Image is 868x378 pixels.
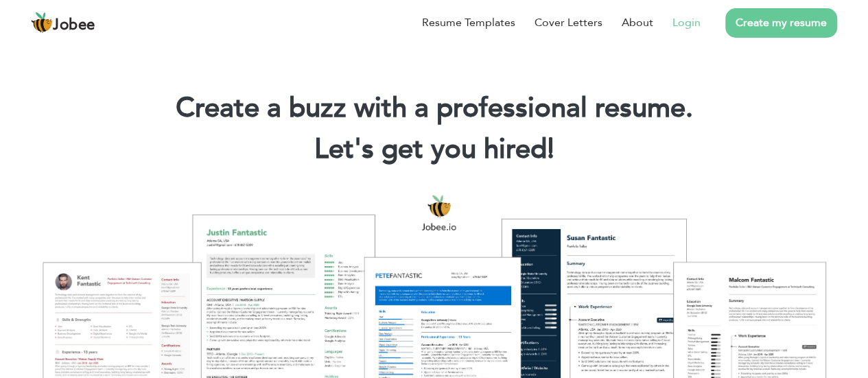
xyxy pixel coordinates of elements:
a: Resume Templates [422,14,515,31]
a: Login [672,14,701,31]
span: | [548,130,554,168]
img: jobee.io [31,12,53,34]
a: Create my resume [725,8,837,38]
a: About [622,14,653,31]
a: Jobee [31,12,95,34]
span: Jobee [53,18,95,33]
span: get you hired! [382,130,554,168]
h2: Let's [21,132,847,167]
h1: Create a buzz with a professional resume. [21,91,847,126]
a: Cover Letters [535,14,602,31]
